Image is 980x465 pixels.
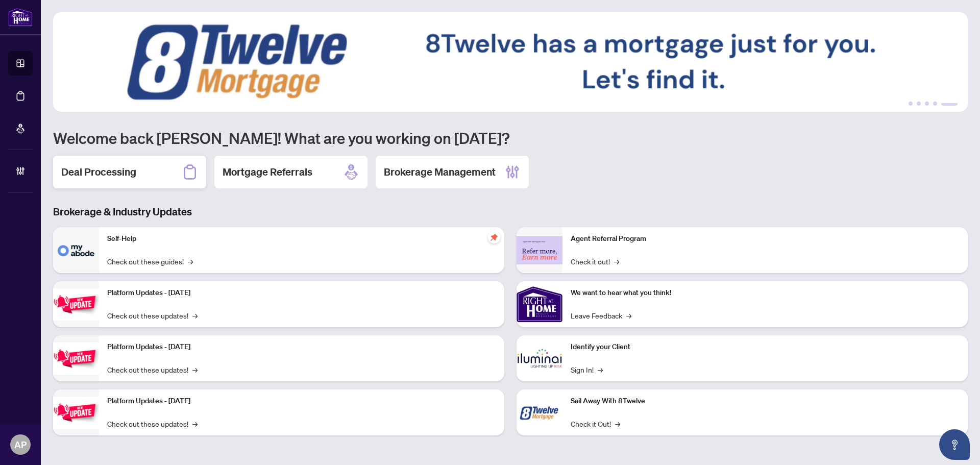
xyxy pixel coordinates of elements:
img: Sail Away With 8Twelve [517,389,562,435]
p: Identify your Client [571,341,960,353]
p: Sail Away With 8Twelve [571,396,960,407]
span: → [614,256,619,267]
a: Check it out!→ [571,256,619,267]
p: Platform Updates - [DATE] [107,287,496,299]
span: → [626,310,631,321]
a: Check out these updates!→ [107,310,198,321]
img: Platform Updates - July 21, 2025 [53,288,99,321]
button: 5 [941,102,958,106]
img: Agent Referral Program [517,236,562,264]
a: Check it Out!→ [571,418,620,429]
span: → [188,256,193,267]
h2: Deal Processing [61,165,136,179]
button: 2 [917,102,921,106]
p: Platform Updates - [DATE] [107,341,496,353]
span: → [192,310,198,321]
img: Identify your Client [517,335,562,381]
span: → [192,418,198,429]
h2: Brokerage Management [384,165,496,179]
img: Self-Help [53,227,99,273]
span: → [615,418,620,429]
img: logo [8,8,33,27]
h1: Welcome back [PERSON_NAME]! What are you working on [DATE]? [53,128,968,148]
img: Platform Updates - June 23, 2025 [53,397,99,429]
p: Self-Help [107,233,496,244]
p: We want to hear what you think! [571,287,960,299]
a: Check out these updates!→ [107,418,198,429]
span: → [598,364,603,375]
img: Slide 4 [53,12,968,112]
h3: Brokerage & Industry Updates [53,205,968,219]
span: AP [14,437,27,452]
span: pushpin [488,231,500,243]
p: Platform Updates - [DATE] [107,396,496,407]
button: Open asap [939,429,970,460]
a: Leave Feedback→ [571,310,631,321]
img: We want to hear what you think! [517,281,562,327]
img: Platform Updates - July 8, 2025 [53,342,99,375]
button: 3 [925,102,929,106]
a: Check out these updates!→ [107,364,198,375]
a: Check out these guides!→ [107,256,193,267]
button: 4 [933,102,937,106]
a: Sign In!→ [571,364,603,375]
h2: Mortgage Referrals [223,165,312,179]
span: → [192,364,198,375]
p: Agent Referral Program [571,233,960,244]
button: 1 [909,102,913,106]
